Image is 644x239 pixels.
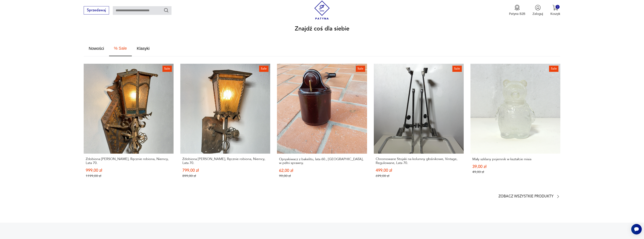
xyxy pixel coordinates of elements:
a: SaleZdobiona Miedziana Latarnia, Ręcznie robiona, Niemcy, Lata 70.Zdobiona [PERSON_NAME], Ręcznie... [180,64,270,187]
p: Chromowane Stojaki na kolumny głośnikowe, Vintage, Regulowane, Lata 70. [376,157,462,165]
p: Zdobiona [PERSON_NAME], Ręcznie robiona, Niemcy, Lata 70. [182,157,268,165]
button: 0Koszyk [550,5,560,16]
p: Zobacz wszystkie produkty [498,195,554,198]
button: Zaloguj [532,5,543,16]
button: Sprzedawaj [84,6,109,14]
a: Zobacz wszystkie produkty [498,194,560,199]
div: 0 [556,5,560,9]
p: Koszyk [550,12,560,16]
a: Ikona medaluPatyna B2B [509,5,525,16]
p: Patyna B2B [509,12,525,16]
p: Zaloguj [532,12,543,16]
p: 39,00 zł [472,165,558,169]
p: 699,00 zł [376,174,462,178]
p: 99,00 zł [279,174,365,178]
p: Mały szklany pojemnik w kształcie misia [472,157,558,161]
button: Patyna B2B [509,5,525,16]
button: Szukaj [164,8,169,13]
p: 62,00 zł [279,169,365,173]
span: % Sale [114,46,127,50]
a: SaleZdobiona Miedziana Latarnia, Ręcznie robiona, Niemcy, Lata 70.Zdobiona [PERSON_NAME], Ręcznie... [84,64,174,187]
p: 999,00 zł [86,168,172,172]
span: Nowości [89,46,104,51]
iframe: Smartsupp widget button [631,224,642,234]
a: SaleOpryskiwacz z bakelitu, lata 60., Niemcy, w pełni sprawny.Opryskiwacz z bakelitu, lata 60., [... [277,64,367,187]
p: 49,00 zł [472,170,558,174]
a: Sprzedawaj [84,9,109,12]
img: Ikona koszyka [552,5,558,11]
p: Opryskiwacz z bakelitu, lata 60., [GEOGRAPHIC_DATA], w pełni sprawny. [279,157,365,165]
a: SaleMały szklany pojemnik w kształcie misiaMały szklany pojemnik w kształcie misia39,00 zł49,00 zł [470,64,560,187]
p: 1199,00 zł [86,174,172,178]
p: 499,00 zł [376,168,462,172]
img: Patyna - sklep z meblami i dekoracjami vintage [313,1,331,20]
img: Ikona medalu [514,5,520,11]
p: 899,00 zł [182,174,268,178]
p: Zdobiona [PERSON_NAME], Ręcznie robiona, Niemcy, Lata 70. [86,157,172,165]
h2: Znajdź coś dla siebie [295,26,349,31]
img: Ikonka użytkownika [535,5,541,11]
span: Klasyki [137,46,149,51]
p: 799,00 zł [182,168,268,172]
a: SaleChromowane Stojaki na kolumny głośnikowe, Vintage, Regulowane, Lata 70.Chromowane Stojaki na ... [374,64,464,187]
